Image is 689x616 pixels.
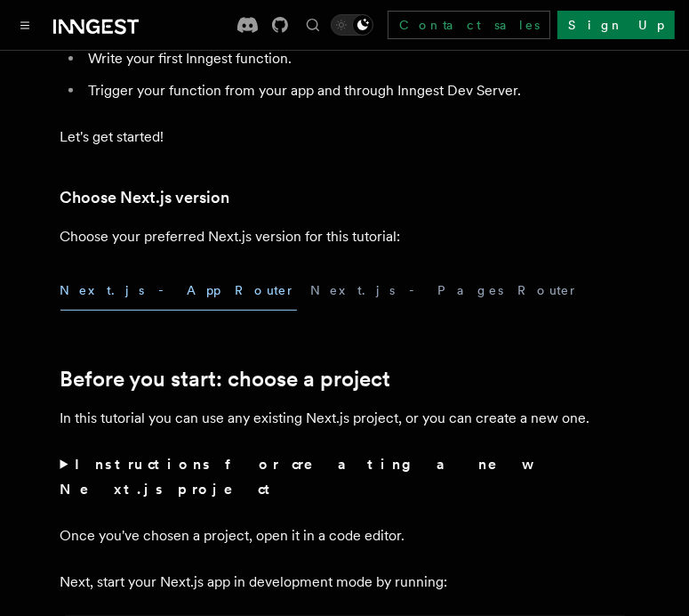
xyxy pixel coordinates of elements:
a: Sign Up [557,11,675,39]
summary: Instructions for creating a new Next.js project [60,452,629,502]
li: Trigger your function from your app and through Inngest Dev Server. [84,78,629,103]
a: Before you start: choose a project [60,367,391,392]
a: Contact sales [388,11,550,39]
button: Next.js - Pages Router [311,271,580,311]
a: Choose Next.js version [60,185,230,210]
p: Choose your preferred Next.js version for this tutorial: [60,224,629,249]
p: Let's get started! [60,125,629,150]
button: Find something... [302,14,324,36]
li: Write your first Inngest function. [84,46,629,71]
p: Once you've chosen a project, open it in a code editor. [60,523,629,548]
button: Toggle navigation [14,14,36,36]
button: Next.js - App Router [60,271,297,311]
p: Next, start your Next.js app in development mode by running: [60,570,629,595]
strong: Instructions for creating a new Next.js project [60,456,529,498]
p: In this tutorial you can use any existing Next.js project, or you can create a new one. [60,406,629,431]
button: Toggle dark mode [331,14,373,36]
